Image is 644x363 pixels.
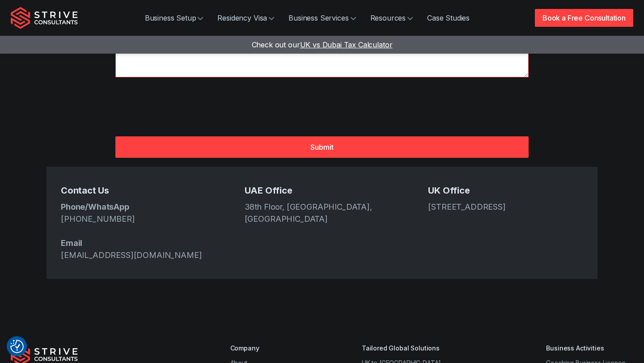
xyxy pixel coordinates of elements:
strong: Email [61,238,82,248]
button: Submit [115,136,529,158]
img: Revisit consent button [10,340,24,353]
button: Consent Preferences [10,340,24,353]
a: Check out ourUK vs Dubai Tax Calculator [252,40,393,49]
div: Business Activities [546,343,633,353]
a: Business Setup [138,9,211,27]
a: Residency Visa [210,9,281,27]
iframe: reCAPTCHA [115,91,251,126]
img: Strive Consultants [11,7,78,29]
h5: UK Office [428,185,583,197]
a: [EMAIL_ADDRESS][DOMAIN_NAME] [61,250,202,260]
strong: Phone/WhatsApp [61,202,129,211]
a: Business Services [281,9,363,27]
a: Resources [363,9,420,27]
div: Company [230,343,310,353]
address: 38th Floor, [GEOGRAPHIC_DATA], [GEOGRAPHIC_DATA] [245,201,400,225]
span: UK vs Dubai Tax Calculator [300,40,393,49]
a: Book a Free Consultation [535,9,633,27]
address: [STREET_ADDRESS] [428,201,583,213]
div: Tailored Global Solutions [362,343,495,353]
a: [PHONE_NUMBER] [61,214,135,224]
a: Case Studies [420,9,477,27]
h5: UAE Office [245,185,400,197]
h5: Contact Us [61,185,216,197]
